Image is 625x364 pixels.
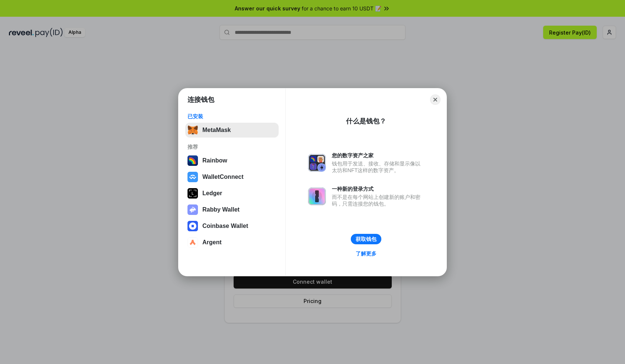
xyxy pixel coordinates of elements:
[332,152,424,159] div: 您的数字资产之家
[308,187,326,205] img: svg+xml,%3Csvg%20xmlns%3D%22http%3A%2F%2Fwww.w3.org%2F2000%2Fsvg%22%20fill%3D%22none%22%20viewBox...
[202,206,240,213] div: Rabby Wallet
[351,249,381,258] a: 了解更多
[187,204,198,215] img: svg+xml,%3Csvg%20xmlns%3D%22http%3A%2F%2Fwww.w3.org%2F2000%2Fsvg%22%20fill%3D%22none%22%20viewBox...
[202,223,248,229] div: Coinbase Wallet
[187,155,198,166] img: svg+xml,%3Csvg%20width%3D%22120%22%20height%3D%22120%22%20viewBox%3D%220%200%20120%20120%22%20fil...
[356,236,376,242] div: 获取钱包
[332,160,424,174] div: 钱包用于发送、接收、存储和显示像以太坊和NFT这样的数字资产。
[187,95,214,104] h1: 连接钱包
[202,157,227,164] div: Rainbow
[430,94,440,105] button: Close
[185,123,279,138] button: MetaMask
[202,127,231,133] div: MetaMask
[332,194,424,207] div: 而不是在每个网站上创建新的账户和密码，只需连接您的钱包。
[187,172,198,182] img: svg+xml,%3Csvg%20width%3D%2228%22%20height%3D%2228%22%20viewBox%3D%220%200%2028%2028%22%20fill%3D...
[185,186,279,201] button: Ledger
[202,190,222,197] div: Ledger
[187,237,198,248] img: svg+xml,%3Csvg%20width%3D%2228%22%20height%3D%2228%22%20viewBox%3D%220%200%2028%2028%22%20fill%3D...
[185,219,279,233] button: Coinbase Wallet
[185,202,279,217] button: Rabby Wallet
[346,117,386,126] div: 什么是钱包？
[185,170,279,184] button: WalletConnect
[187,113,276,120] div: 已安装
[356,250,376,257] div: 了解更多
[187,188,198,199] img: svg+xml,%3Csvg%20xmlns%3D%22http%3A%2F%2Fwww.w3.org%2F2000%2Fsvg%22%20width%3D%2228%22%20height%3...
[332,186,424,192] div: 一种新的登录方式
[185,235,279,250] button: Argent
[187,125,198,135] img: svg+xml,%3Csvg%20fill%3D%22none%22%20height%3D%2233%22%20viewBox%3D%220%200%2035%2033%22%20width%...
[187,144,276,150] div: 推荐
[202,239,222,246] div: Argent
[308,154,326,172] img: svg+xml,%3Csvg%20xmlns%3D%22http%3A%2F%2Fwww.w3.org%2F2000%2Fsvg%22%20fill%3D%22none%22%20viewBox...
[351,234,381,244] button: 获取钱包
[187,221,198,231] img: svg+xml,%3Csvg%20width%3D%2228%22%20height%3D%2228%22%20viewBox%3D%220%200%2028%2028%22%20fill%3D...
[202,174,244,180] div: WalletConnect
[185,153,279,168] button: Rainbow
